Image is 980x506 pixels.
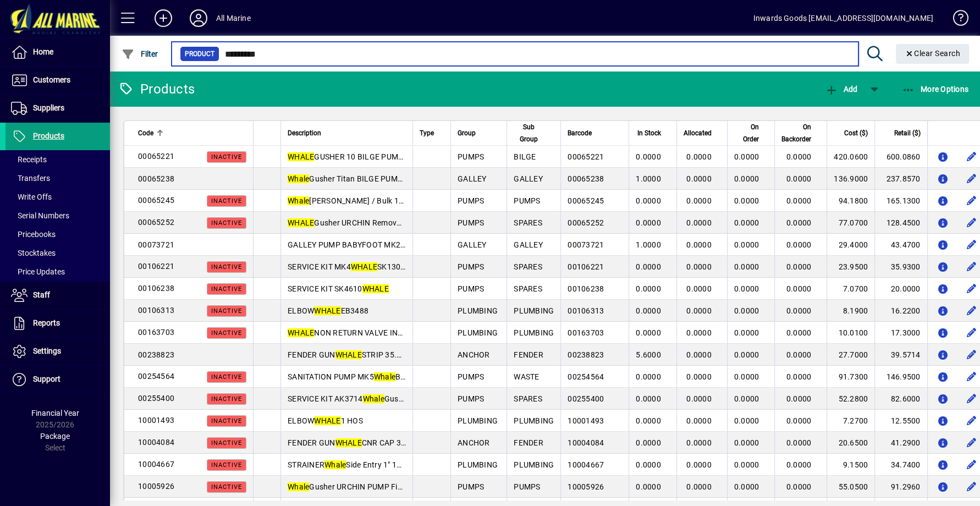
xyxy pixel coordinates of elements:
[874,256,927,278] td: 35.9300
[894,127,921,139] span: Retail ($)
[786,174,812,183] span: 0.0000
[288,196,309,205] em: Whale
[568,306,604,315] span: 00106313
[40,432,70,441] span: Package
[5,95,110,122] a: Suppliers
[138,218,174,227] span: 00065252
[822,79,860,99] button: Add
[734,482,759,491] span: 0.0000
[568,328,604,337] span: 00163703
[288,328,455,337] span: NON RETURN VALVE INLINE 19mm 3/4''
[138,152,174,161] span: 00065221
[686,372,712,381] span: 0.0000
[514,218,542,227] span: SPARES
[636,328,661,337] span: 0.0000
[138,350,174,359] span: 00238823
[686,218,712,227] span: 0.0000
[288,240,463,249] span: GALLEY PUMP BABYFOOT MK2 GP4618B
[138,416,174,425] span: 10001493
[734,240,759,249] span: 0.0000
[636,306,661,315] span: 0.0000
[568,284,604,293] span: 00106238
[458,262,484,271] span: PUMPS
[33,290,50,299] span: Staff
[734,328,759,337] span: 0.0000
[138,127,246,139] div: Code
[734,218,759,227] span: 0.0000
[33,375,60,383] span: Support
[734,438,759,447] span: 0.0000
[11,249,56,257] span: Stocktakes
[314,306,340,315] em: WHALE
[874,454,927,476] td: 34.7400
[686,152,712,161] span: 0.0000
[458,438,490,447] span: ANCHOR
[568,240,604,249] span: 00073721
[568,127,622,139] div: Barcode
[827,344,874,366] td: 27.7000
[686,284,712,293] span: 0.0000
[514,306,554,315] span: PLUMBING
[686,306,712,315] span: 0.0000
[786,350,812,359] span: 0.0000
[686,174,712,183] span: 0.0000
[5,225,110,244] a: Pricebooks
[514,438,543,447] span: FENDER
[874,410,927,432] td: 12.5500
[786,262,812,271] span: 0.0000
[734,152,759,161] span: 0.0000
[211,417,242,425] span: Inactive
[827,278,874,300] td: 7.0700
[514,416,554,425] span: PLUMBING
[458,394,484,403] span: PUMPS
[786,284,812,293] span: 0.0000
[636,372,661,381] span: 0.0000
[827,168,874,190] td: 136.9000
[211,197,242,205] span: Inactive
[138,196,174,205] span: 00065245
[734,262,759,271] span: 0.0000
[314,416,340,425] em: WHALE
[514,328,554,337] span: PLUMBING
[686,394,712,403] span: 0.0000
[874,212,927,234] td: 128.4500
[786,438,812,447] span: 0.0000
[33,47,53,56] span: Home
[684,127,722,139] div: Allocated
[374,372,395,381] em: Whale
[458,174,487,183] span: GALLEY
[874,234,927,256] td: 43.4700
[786,372,812,381] span: 0.0000
[514,152,536,161] span: BILGE
[636,196,661,205] span: 0.0000
[211,395,242,403] span: Inactive
[458,306,498,315] span: PLUMBING
[514,196,540,205] span: PUMPS
[684,127,712,139] span: Allocated
[568,152,604,161] span: 00065221
[5,338,110,365] a: Settings
[138,174,174,183] span: 00065238
[458,218,484,227] span: PUMPS
[33,346,61,355] span: Settings
[288,284,389,293] span: SERVICE KIT SK4610
[568,262,604,271] span: 00106221
[11,230,56,239] span: Pricebooks
[514,262,542,271] span: SPARES
[514,121,544,145] span: Sub Group
[288,328,314,337] em: WHALE
[786,196,812,205] span: 0.0000
[138,240,174,249] span: 00073721
[734,174,759,183] span: 0.0000
[686,350,712,359] span: 0.0000
[874,388,927,410] td: 82.6000
[458,127,500,139] div: Group
[827,256,874,278] td: 23.9500
[734,196,759,205] span: 0.0000
[458,460,498,469] span: PLUMBING
[5,206,110,225] a: Serial Numbers
[138,438,174,447] span: 10004084
[5,169,110,188] a: Transfers
[734,350,759,359] span: 0.0000
[686,438,712,447] span: 0.0000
